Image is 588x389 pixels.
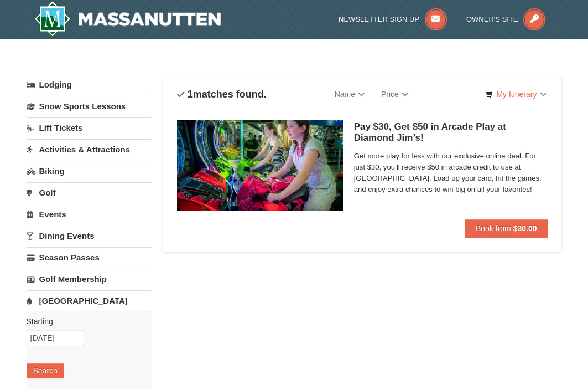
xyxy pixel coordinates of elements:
[27,75,152,95] a: Lodging
[27,117,152,138] a: Lift Tickets
[466,15,546,23] a: Owner's Site
[27,316,144,327] label: Starting
[339,15,447,23] a: Newsletter Sign Up
[466,15,518,23] span: Owner's Site
[27,96,152,116] a: Snow Sports Lessons
[27,204,152,224] a: Events
[27,290,152,311] a: [GEOGRAPHIC_DATA]
[27,226,152,246] a: Dining Events
[476,224,511,233] span: Book from
[354,121,548,144] h5: Pay $30, Get $50 in Arcade Play at Diamond Jim’s!
[34,1,221,37] img: Massanutten Resort Logo
[326,83,373,105] a: Name
[27,363,64,378] button: Search
[27,139,152,160] a: Activities & Attractions
[373,83,417,105] a: Price
[354,151,548,195] span: Get more play for less with our exclusive online deal. For just $30, you’ll receive $50 in arcade...
[478,86,553,103] a: My Itinerary
[27,269,152,289] a: Golf Membership
[339,15,419,23] span: Newsletter Sign Up
[34,1,221,37] a: Massanutten Resort
[27,161,152,181] a: Biking
[465,219,548,237] button: Book from $30.00
[27,182,152,203] a: Golf
[27,247,152,268] a: Season Passes
[513,224,537,233] strong: $30.00
[177,120,343,211] img: 6619917-1621-4efc4b47.jpg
